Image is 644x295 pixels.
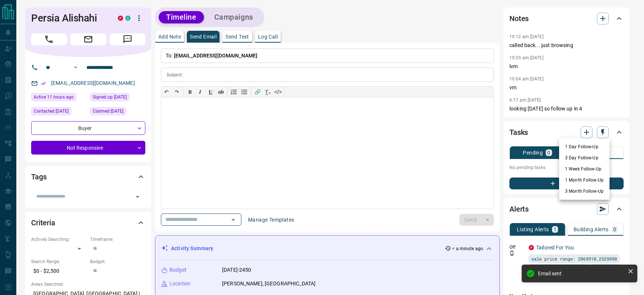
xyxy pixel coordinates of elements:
[559,152,610,163] li: 3 Day Follow-Up
[538,271,625,276] div: Email sent
[559,175,610,186] li: 1 Month Follow-Up
[559,163,610,175] li: 1 Week Follow-Up
[559,141,610,152] li: 1 Day Follow-Up
[559,186,610,197] li: 3 Month Follow-Up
